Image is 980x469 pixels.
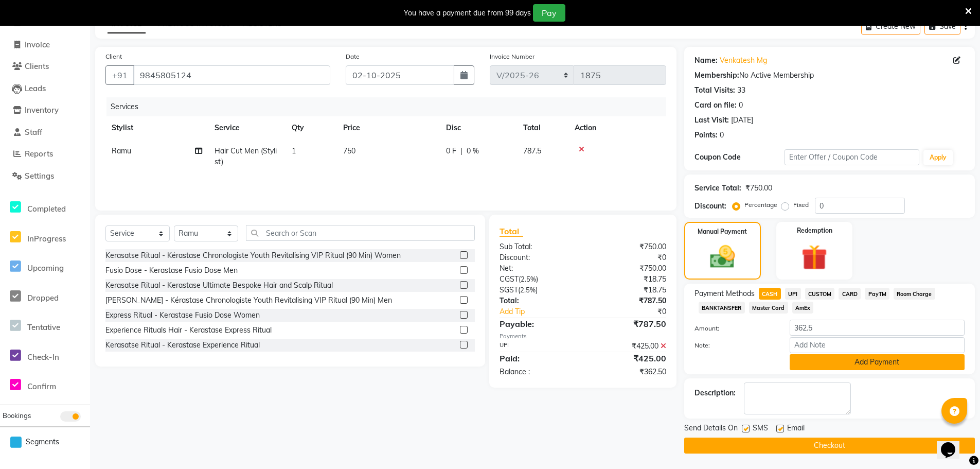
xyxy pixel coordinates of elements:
div: You have a payment due from 99 days [404,8,531,19]
div: ₹362.50 [583,367,674,377]
button: +91 [105,65,134,85]
span: Completed [27,204,66,214]
th: Qty [286,116,337,140]
button: Add Payment [790,354,965,370]
div: Balance : [492,367,583,377]
img: _gift.svg [793,241,835,273]
div: ₹18.75 [583,274,674,285]
input: Add Note [790,337,965,353]
div: Name: [694,55,718,66]
input: Amount [790,320,965,336]
span: Segments [26,437,59,447]
label: Redemption [797,226,832,235]
th: Action [568,116,666,140]
div: Service Total: [694,183,741,194]
div: Kerasatse Ritual - Kerastase Experience Ritual [105,340,260,351]
div: Discount: [492,252,583,263]
span: SMS [753,423,768,436]
div: Payable: [492,318,583,330]
div: ₹18.75 [583,285,674,296]
input: Search or Scan [246,225,475,241]
label: Fixed [793,200,809,210]
div: Discount: [694,201,726,212]
span: CARD [839,288,861,300]
input: Enter Offer / Coupon Code [785,149,919,165]
button: Checkout [684,438,975,454]
div: ₹0 [598,306,674,317]
div: Description: [694,388,736,398]
div: ₹425.00 [583,341,674,352]
span: Check-In [27,352,59,362]
a: Leads [3,83,87,95]
div: Total: [492,296,583,306]
div: 33 [737,85,745,96]
span: 2.5% [521,275,536,283]
span: PayTM [865,288,889,300]
div: UPI [492,341,583,352]
div: Fusio Dose - Kerastase Fusio Dose Men [105,265,238,276]
div: Points: [694,130,718,141]
div: [DATE] [731,115,753,126]
th: Disc [440,116,517,140]
div: Payments [500,332,666,341]
span: CUSTOM [805,288,835,300]
div: Paid: [492,352,583,364]
div: Kerasatse Ritual - Kerastase Ultimate Bespoke Hair and Scalp Ritual [105,280,333,291]
div: 0 [739,100,743,111]
span: 1 [292,146,296,155]
button: Apply [923,150,953,165]
label: Client [105,52,122,61]
label: Note: [687,341,782,350]
div: ( ) [492,285,583,296]
span: Reports [25,149,53,159]
th: Stylist [105,116,208,140]
span: Confirm [27,381,56,391]
div: ( ) [492,274,583,285]
a: Clients [3,61,87,73]
span: CASH [759,288,781,300]
label: Date [346,52,360,61]
div: Services [106,97,674,116]
span: Room Charge [894,288,935,300]
span: Hair Cut Men (Stylist) [215,146,277,166]
button: Pay [533,4,565,22]
span: Staff [25,127,42,137]
span: | [460,146,462,157]
th: Total [517,116,568,140]
a: Reports [3,148,87,160]
input: Search by Name/Mobile/Email/Code [133,65,330,85]
span: Total [500,226,523,237]
label: Manual Payment [698,227,747,236]
span: Email [787,423,805,436]
div: Experience Rituals Hair - Kerastase Express Ritual [105,325,272,336]
span: BANKTANSFER [699,302,745,314]
div: Card on file: [694,100,737,111]
span: 0 % [467,146,479,157]
span: Ramu [112,146,131,155]
span: Inventory [25,105,59,115]
div: 0 [720,130,724,141]
a: Inventory [3,105,87,116]
span: Upcoming [27,263,64,273]
div: ₹750.00 [583,241,674,252]
th: Service [208,116,286,140]
label: Amount: [687,324,782,333]
a: Staff [3,127,87,138]
div: Membership: [694,70,739,81]
div: ₹425.00 [583,352,674,364]
span: CGST [500,274,519,284]
span: Tentative [27,322,60,332]
a: Add Tip [492,306,598,317]
div: Express Ritual - Kerastase Fusio Dose Women [105,310,260,321]
span: Bookings [3,411,31,420]
iframe: chat widget [937,428,970,459]
button: Create New [861,19,920,34]
button: Save [924,19,960,34]
div: Last Visit: [694,115,729,126]
span: Master Card [749,302,788,314]
label: Percentage [744,200,777,210]
a: Settings [3,170,87,182]
div: No Active Membership [694,70,965,81]
th: Price [337,116,440,140]
span: Dropped [27,293,59,303]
